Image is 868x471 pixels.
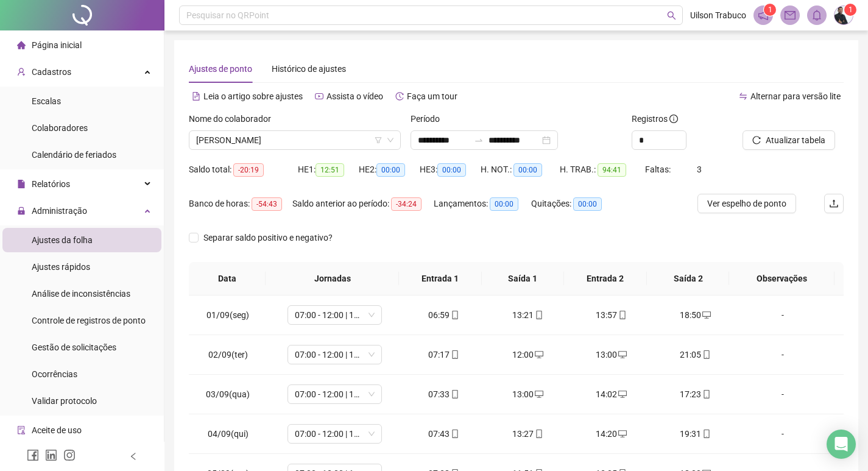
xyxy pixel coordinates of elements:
[189,64,252,74] span: Ajustes de ponto
[690,9,746,22] span: Uilson Trabuco
[437,163,466,177] span: 00:00
[474,135,484,145] span: to
[531,197,616,211] div: Quitações:
[701,350,711,359] span: mobile
[45,449,57,461] span: linkedin
[17,68,26,76] span: user-add
[747,308,819,322] div: -
[663,308,728,322] div: 18:50
[196,131,393,149] span: VANESSA MARINS DA SILVA
[450,350,459,359] span: mobile
[295,385,375,403] span: 07:00 - 12:00 | 13:00 - 17:00
[663,427,728,441] div: 19:31
[474,135,484,145] span: swap-right
[844,4,856,16] sup: Atualize o seu contato no menu Meus Dados
[785,10,796,21] span: mail
[252,197,282,211] span: -54:43
[534,430,543,438] span: mobile
[63,449,76,461] span: instagram
[747,427,819,441] div: -
[375,136,382,144] span: filter
[206,389,250,399] span: 03/09(qua)
[534,390,543,398] span: desktop
[391,197,422,211] span: -34:24
[412,348,476,361] div: 07:17
[32,316,146,325] span: Controle de registros de ponto
[534,350,543,359] span: desktop
[189,262,266,296] th: Data
[764,4,776,16] sup: 1
[17,180,26,188] span: file
[598,163,626,177] span: 94:41
[32,40,82,50] span: Página inicial
[27,449,39,461] span: facebook
[739,92,747,101] span: swap
[617,390,627,398] span: desktop
[192,92,200,101] span: file-text
[834,6,853,24] img: 38507
[560,163,645,177] div: H. TRAB.:
[32,123,88,133] span: Colaboradores
[663,348,728,361] div: 21:05
[199,231,337,244] span: Separar saldo positivo e negativo?
[707,197,786,210] span: Ver espelho de ponto
[495,427,560,441] div: 13:27
[208,429,249,439] span: 04/09(qui)
[17,426,26,434] span: audit
[411,112,448,126] label: Período
[434,197,531,211] div: Lançamentos:
[579,308,644,322] div: 13:57
[32,342,116,352] span: Gestão de solicitações
[32,179,70,189] span: Relatórios
[233,163,264,177] span: -20:19
[495,348,560,361] div: 12:00
[292,197,434,211] div: Saldo anterior ao período:
[272,64,346,74] span: Histórico de ajustes
[407,91,457,101] span: Faça um tour
[811,10,822,21] span: bell
[203,91,303,101] span: Leia o artigo sobre ajustes
[513,163,542,177] span: 00:00
[359,163,420,177] div: HE 2:
[32,396,97,406] span: Validar protocolo
[129,452,138,461] span: left
[32,369,77,379] span: Ocorrências
[739,272,824,285] span: Observações
[534,311,543,319] span: mobile
[752,136,761,144] span: reload
[32,206,87,216] span: Administração
[766,133,825,147] span: Atualizar tabela
[32,67,71,77] span: Cadastros
[747,388,819,401] div: -
[768,5,772,14] span: 1
[412,427,476,441] div: 07:43
[32,235,93,245] span: Ajustes da folha
[663,388,728,401] div: 17:23
[829,199,839,208] span: upload
[490,197,518,211] span: 00:00
[387,136,394,144] span: down
[495,388,560,401] div: 13:00
[189,197,292,211] div: Banco de horas:
[295,345,375,364] span: 07:00 - 12:00 | 13:00 - 17:00
[399,262,482,296] th: Entrada 1
[450,430,459,438] span: mobile
[17,207,26,215] span: lock
[701,390,711,398] span: mobile
[482,262,565,296] th: Saída 1
[729,262,834,296] th: Observações
[326,91,383,101] span: Assista o vídeo
[495,308,560,322] div: 13:21
[617,350,627,359] span: desktop
[32,150,116,160] span: Calendário de feriados
[758,10,769,21] span: notification
[669,115,678,123] span: info-circle
[617,430,627,438] span: desktop
[450,390,459,398] span: mobile
[564,262,647,296] th: Entrada 2
[412,388,476,401] div: 07:33
[750,91,841,101] span: Alternar para versão lite
[827,430,856,459] div: Open Intercom Messenger
[395,92,404,101] span: history
[295,425,375,443] span: 07:00 - 12:00 | 13:00 - 17:00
